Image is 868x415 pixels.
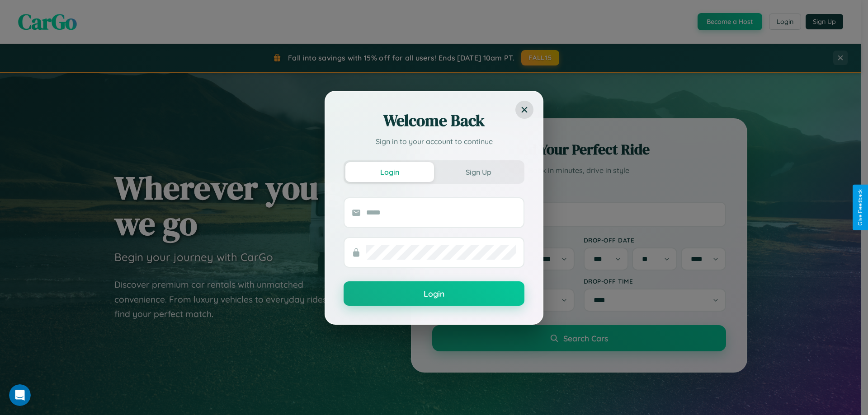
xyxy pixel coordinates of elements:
[434,162,523,182] button: Sign Up
[9,384,31,406] iframe: Intercom live chat
[345,162,434,182] button: Login
[857,189,863,226] div: Give Feedback
[344,110,524,131] h2: Welcome Back
[344,136,524,147] p: Sign in to your account to continue
[344,281,524,306] button: Login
